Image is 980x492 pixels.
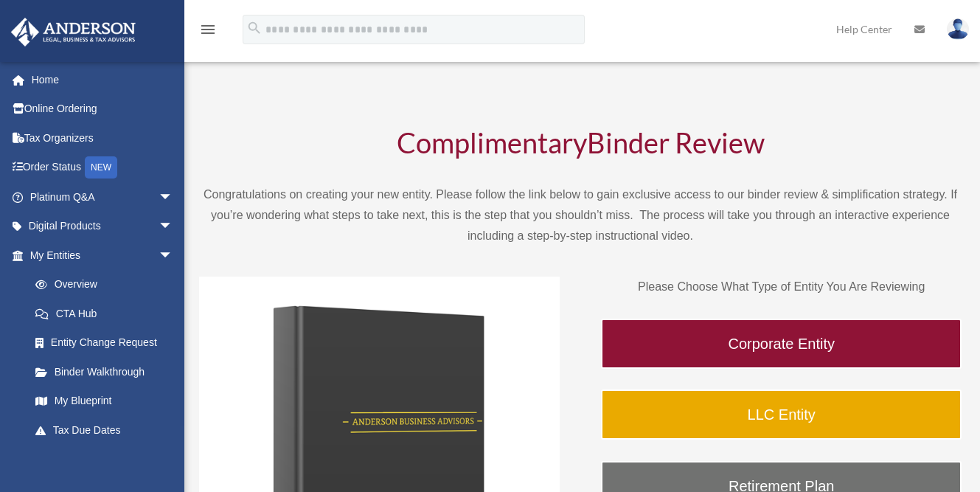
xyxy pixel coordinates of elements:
[10,94,195,124] a: Online Ordering
[21,299,195,328] a: CTA Hub
[10,240,195,270] a: My Entitiesarrow_drop_down
[21,270,195,299] a: Overview
[246,20,263,36] i: search
[159,212,188,242] span: arrow_drop_down
[947,18,969,40] img: User Pic
[21,387,195,416] a: My Blueprint
[601,319,962,369] a: Corporate Entity
[159,240,188,271] span: arrow_drop_down
[21,328,195,358] a: Entity Change Request
[199,21,217,38] i: menu
[10,212,195,241] a: Digital Productsarrow_drop_down
[601,277,962,297] p: Please Choose What Type of Entity You Are Reviewing
[10,153,195,183] a: Order StatusNEW
[85,156,117,179] div: NEW
[199,184,962,246] p: Congratulations on creating your new entity. Please follow the link below to gain exclusive acces...
[397,125,587,159] span: Complimentary
[159,182,188,212] span: arrow_drop_down
[10,182,195,212] a: Platinum Q&Aarrow_drop_down
[601,389,962,440] a: LLC Entity
[21,415,195,445] a: Tax Due Dates
[10,65,195,94] a: Home
[10,123,195,153] a: Tax Organizers
[21,357,188,387] a: Binder Walkthrough
[199,26,217,38] a: menu
[7,18,140,46] img: Anderson Advisors Platinum Portal
[587,125,765,159] span: Binder Review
